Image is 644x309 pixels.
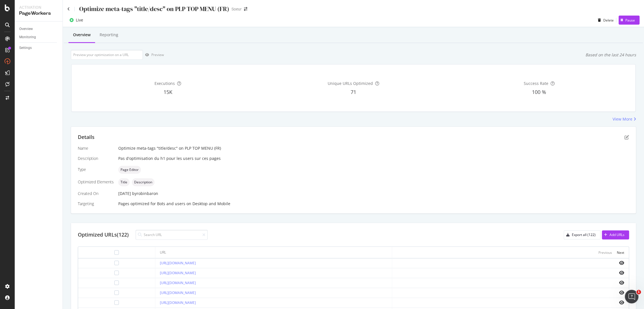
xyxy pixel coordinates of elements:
div: Live [76,17,83,23]
div: Overview [19,26,33,32]
div: Optimize meta-tags "title/desc" on PLP TOP MENU (FR) [79,5,229,13]
div: [DATE] [118,191,629,196]
span: 1 [636,290,641,294]
span: 71 [351,89,356,95]
div: by robinbaron [132,191,158,196]
a: [URL][DOMAIN_NAME] [160,261,196,265]
div: Bots and users [157,201,185,207]
button: Export all (122) [564,230,600,239]
span: Executions [154,81,175,86]
div: Pas d'optimisation du h1 pour les users sur ces pages [118,156,629,161]
div: Desktop and Mobile [192,201,230,207]
div: Optimized Elements [78,179,114,185]
div: Settings [19,45,32,51]
div: Soeur [231,6,242,12]
div: Type [78,167,114,172]
div: Next [617,250,624,255]
div: neutral label [118,166,141,174]
i: eye [619,290,624,295]
a: [URL][DOMAIN_NAME] [160,300,196,305]
input: Search URL [136,230,208,240]
a: Overview [19,26,59,32]
a: Settings [19,45,59,51]
button: Next [617,249,624,256]
a: [URL][DOMAIN_NAME] [160,271,196,275]
i: eye [619,271,624,275]
div: Optimized URLs (122) [78,231,129,239]
a: [URL][DOMAIN_NAME] [160,290,196,295]
button: Previous [598,249,612,256]
div: Description [78,156,114,161]
div: Optimize meta-tags "title/desc" on PLP TOP MENU (FR) [118,145,629,151]
span: Page Editor [121,168,139,171]
iframe: Intercom live chat [625,290,638,303]
div: Add URLs [609,232,624,237]
input: Preview your optimization on a URL [71,50,143,60]
a: Monitoring [19,34,59,40]
i: eye [619,300,624,305]
div: Previous [598,250,612,255]
div: Based on the last 24 hours [585,52,636,58]
div: neutral label [118,178,130,186]
div: Monitoring [19,34,36,40]
div: Pages optimized for on [118,201,629,207]
div: Activation [19,5,58,10]
div: URL [160,250,166,255]
div: pen-to-square [624,135,629,140]
span: Description [134,181,152,184]
a: View More [613,116,636,122]
div: Overview [73,32,91,38]
div: PageWorkers [19,10,58,17]
div: Created On [78,191,114,196]
div: Name [78,145,114,151]
button: Delete [596,16,614,25]
div: Targeting [78,201,114,207]
button: Add URLs [602,230,629,239]
div: Export all (122) [572,232,596,237]
div: arrow-right-arrow-left [244,7,247,11]
div: Preview [151,52,164,57]
div: View More [613,116,632,122]
div: neutral label [132,178,154,186]
div: Pause [625,18,635,23]
i: eye [619,261,624,265]
button: Pause [619,16,639,25]
a: Click to go back [67,7,70,11]
span: Success Rate [524,81,548,86]
div: Details [78,134,95,141]
button: Preview [143,50,164,59]
span: Title [121,181,127,184]
span: Unique URLs Optimized [328,81,373,86]
div: Delete [603,18,614,23]
span: 100 % [532,89,546,95]
div: Reporting [100,32,118,38]
a: [URL][DOMAIN_NAME] [160,280,196,285]
i: eye [619,280,624,285]
span: 15K [164,89,172,95]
